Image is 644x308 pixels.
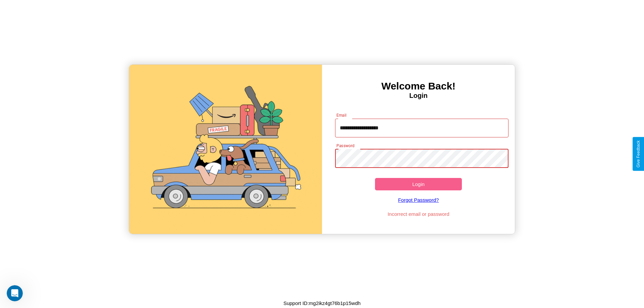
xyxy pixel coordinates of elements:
iframe: Intercom live chat [7,285,23,301]
label: Password [336,143,354,148]
img: gif [129,65,322,234]
button: Login [375,178,462,190]
h3: Welcome Back! [322,80,515,92]
h4: Login [322,92,515,100]
p: Incorrect email or password [332,209,505,219]
a: Forgot Password? [332,190,505,209]
p: Support ID: mg2ikz4gt76b1p15wdh [283,299,361,308]
label: Email [336,112,347,118]
div: Give Feedback [636,140,641,168]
